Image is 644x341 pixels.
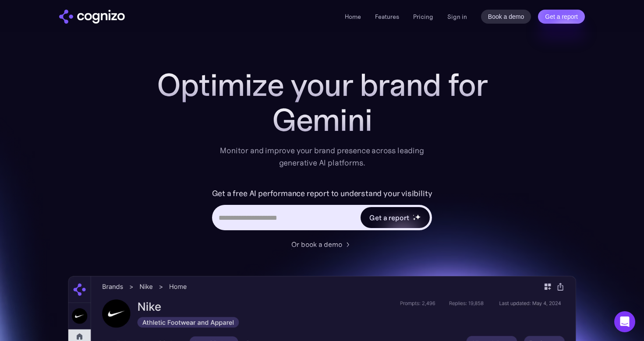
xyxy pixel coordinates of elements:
[447,11,467,22] a: Sign in
[413,214,414,216] img: star
[59,10,125,24] a: home
[369,212,409,223] div: Get a report
[375,13,399,21] a: Features
[214,144,430,169] div: Monitor and improve your brand presence across leading generative AI platforms.
[59,10,125,24] img: cognizo logo
[212,186,432,235] form: Hero URL Input Form
[291,239,353,250] a: Or book a demo
[415,214,421,220] img: star
[291,239,342,250] div: Or book a demo
[147,102,497,137] div: Gemini
[360,206,431,229] a: Get a reportstarstarstar
[413,218,416,221] img: star
[481,10,531,24] a: Book a demo
[538,10,585,24] a: Get a report
[413,13,433,21] a: Pricing
[345,13,361,21] a: Home
[614,311,635,332] div: Open Intercom Messenger
[147,67,497,102] h1: Optimize your brand for
[212,186,432,200] label: Get a free AI performance report to understand your visibility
